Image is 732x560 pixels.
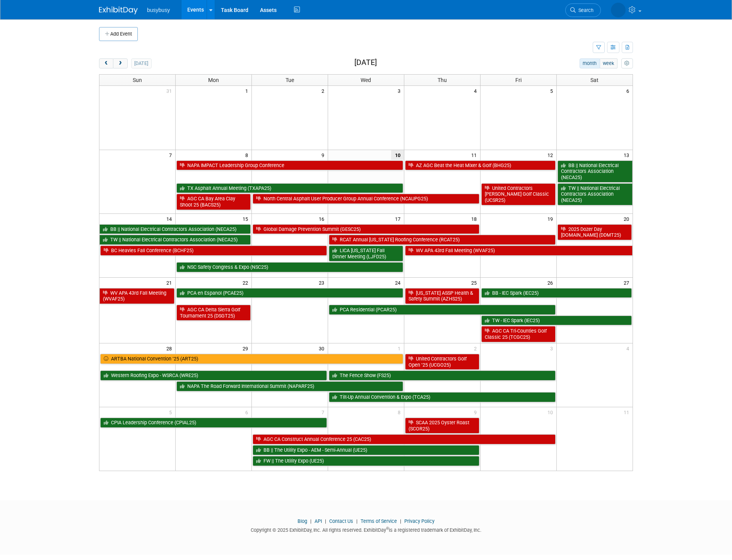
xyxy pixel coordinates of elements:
img: Braden Gillespie [611,3,626,17]
span: 9 [473,407,480,417]
span: 14 [166,214,175,224]
span: Thu [438,77,447,83]
span: 4 [473,86,480,96]
span: Wed [361,77,371,83]
a: LICA [US_STATE] Fall Dinner Meeting (LJFD25) [329,246,403,261]
a: Western Roofing Expo - WSRCA (WRE25) [100,370,327,381]
span: 15 [242,214,251,224]
a: TW || National Electrical Contractors Association (NECA25) [558,183,633,205]
a: NSC Safety Congress & Expo (NSC25) [176,262,403,272]
span: 7 [168,150,175,160]
a: FW || The Utility Expo (UE25) [253,456,479,466]
span: | [308,518,313,524]
span: 1 [397,343,404,353]
span: 2 [321,86,328,96]
a: BB || The Utility Expo - AEM - Semi-Annual (UE25) [253,445,479,455]
span: 22 [242,278,251,287]
button: prev [99,58,113,68]
span: Fri [515,77,522,83]
span: Search [576,7,593,13]
a: 2025 Dozer Day [DOMAIN_NAME] (DDMT25) [558,224,632,240]
a: Global Damage Prevention Summit (GESC25) [253,224,479,234]
a: Tilt-Up Annual Convention & Expo (TCA25) [329,392,556,402]
a: The Fence Show (FS25) [329,370,556,381]
span: 3 [549,343,556,353]
a: NAPA IMPACT Leadership Group Conference [176,160,403,171]
span: | [354,518,359,524]
a: API [315,518,322,524]
span: 18 [470,214,480,224]
a: TX Asphalt Annual Meeting (TXAPA25) [176,183,403,193]
h2: [DATE] [354,58,377,67]
span: 16 [318,214,328,224]
span: 2 [473,343,480,353]
a: AGC CA Tri-Counties Golf Classic 25 (TCGC25) [481,326,556,342]
a: Blog [298,518,307,524]
a: WV APA 43rd Fall Meeting (WVAF25) [99,288,174,304]
span: 30 [318,343,328,353]
button: Add Event [99,27,138,41]
span: 8 [397,407,404,417]
a: BC Heavies Fall Conference (BCHF25) [100,246,327,256]
button: week [600,58,617,68]
a: TW || National Electrical Contractors Association (NECA25) [99,235,251,245]
a: United Contractors Golf Open ’25 (UCGO25) [405,354,479,370]
span: 10 [547,407,556,417]
a: RCAT Annual [US_STATE] Roofing Conference (RCAT25) [329,235,556,245]
a: NAPA The Road Forward International Summit (NAPARF25) [176,381,403,391]
span: 13 [623,150,633,160]
a: WV APA 43rd Fall Meeting (WVAF25) [405,246,633,256]
span: 11 [470,150,480,160]
i: Personalize Calendar [624,61,629,66]
span: 17 [394,214,404,224]
a: AZ AGC Beat the Heat Mixer & Golf (BHG25) [405,160,556,171]
button: myCustomButton [621,58,633,68]
a: Terms of Service [361,518,397,524]
a: [US_STATE] ASSP Health & Safety Summit (AZHS25) [405,288,479,304]
button: month [580,58,600,68]
span: 25 [470,278,480,287]
a: AGC CA Delta Sierra Golf Tournament 25 (DSGT25) [176,305,251,321]
a: United Contractors [PERSON_NAME] Golf Classic (UCSR25) [481,183,556,205]
span: | [398,518,403,524]
span: 9 [321,150,328,160]
span: 19 [547,214,556,224]
span: 6 [626,86,633,96]
span: Sun [133,77,142,83]
a: PCA Residential (PCAR25) [329,305,556,315]
span: 5 [168,407,175,417]
a: BB || National Electrical Contractors Association (NECA25) [99,224,251,234]
span: 23 [318,278,328,287]
a: CPIA Leadership Conference (CPIAL25) [100,418,327,428]
img: ExhibitDay [99,7,138,14]
span: 20 [623,214,633,224]
span: 29 [242,343,251,353]
span: 4 [626,343,633,353]
span: 8 [245,150,251,160]
a: AGC CA Construct Annual Conference 25 (CAC25) [253,434,555,444]
button: [DATE] [131,58,152,68]
span: 28 [166,343,175,353]
span: 6 [245,407,251,417]
span: 31 [166,86,175,96]
span: 5 [549,86,556,96]
a: Contact Us [329,518,353,524]
a: PCA en Espanol (PCAE25) [176,288,403,298]
button: next [113,58,127,68]
a: Privacy Policy [404,518,434,524]
span: 24 [394,278,404,287]
a: BB || National Electrical Contractors Association (NECA25) [558,160,633,183]
span: 3 [397,86,404,96]
a: AGC CA Bay Area Clay Shoot 25 (BACS25) [176,194,251,210]
a: North Central Asphalt User Producer Group Annual Conference (NCAUPG25) [253,194,479,204]
span: 10 [391,150,404,160]
span: 21 [166,278,175,287]
span: 7 [321,407,328,417]
sup: ® [386,526,389,531]
span: Mon [208,77,219,83]
span: 26 [547,278,556,287]
span: 27 [623,278,633,287]
span: busybusy [147,7,170,13]
a: SCAA 2025 Oyster Roast (SCOR25) [405,418,479,434]
span: 12 [547,150,556,160]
